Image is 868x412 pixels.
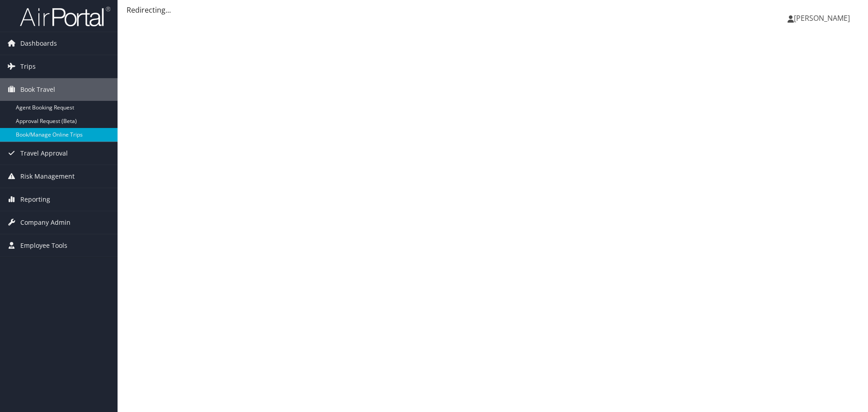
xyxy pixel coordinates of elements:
[794,13,850,23] span: [PERSON_NAME]
[20,55,36,78] span: Trips
[20,165,75,188] span: Risk Management
[20,234,67,257] span: Employee Tools
[20,32,57,55] span: Dashboards
[20,6,110,27] img: airportal-logo.png
[20,211,71,234] span: Company Admin
[127,5,859,15] div: Redirecting...
[788,5,859,32] a: [PERSON_NAME]
[20,78,55,101] span: Book Travel
[20,142,68,165] span: Travel Approval
[20,188,50,211] span: Reporting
